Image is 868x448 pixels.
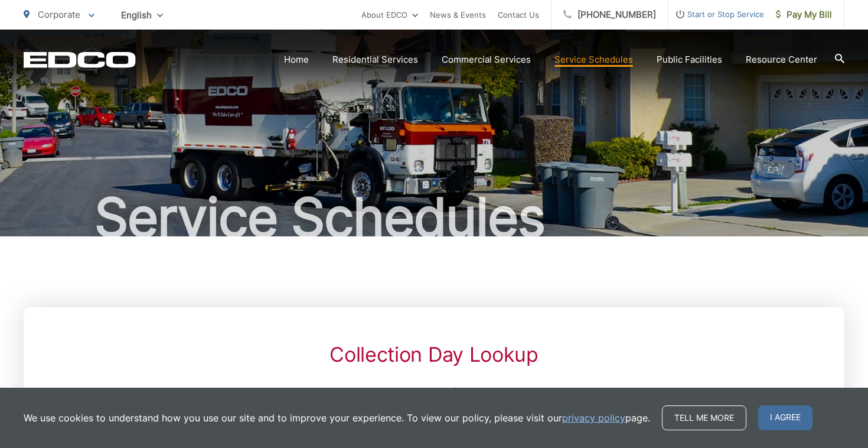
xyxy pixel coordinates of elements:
[554,53,633,67] a: Service Schedules
[776,8,832,22] span: Pay My Bill
[657,53,722,67] a: Public Facilities
[284,53,309,67] a: Home
[24,188,844,247] h1: Service Schedules
[758,405,812,430] span: I agree
[196,384,672,398] p: Please enter your address below to find your service schedule:
[498,8,539,22] a: Contact Us
[196,343,672,366] h2: Collection Day Lookup
[361,8,418,22] a: About EDCO
[442,53,531,67] a: Commercial Services
[24,411,650,425] p: We use cookies to understand how you use our site and to improve your experience. To view our pol...
[112,5,172,25] span: English
[662,405,746,430] a: Tell me more
[332,53,418,67] a: Residential Services
[38,9,80,20] span: Corporate
[430,8,486,22] a: News & Events
[24,51,136,68] a: EDCD logo. Return to the homepage.
[746,53,817,67] a: Resource Center
[562,411,625,425] a: privacy policy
